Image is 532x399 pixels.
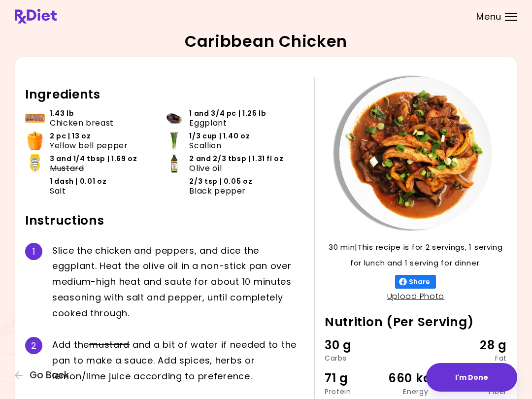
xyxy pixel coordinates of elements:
[385,388,446,395] div: Energy
[189,164,222,173] span: Olive oil
[325,336,385,355] div: 30 g
[25,337,42,354] div: 2
[25,87,304,102] h2: Ingredients
[25,243,42,260] div: 1
[407,278,432,286] span: Share
[395,275,436,289] button: Share
[387,291,445,302] a: Upload Photo
[325,388,385,395] div: Protein
[189,109,266,118] span: 1 and 3/4 pc | 1.25 lb
[50,154,137,164] span: 3 and 1/4 tbsp | 1.69 oz
[50,186,66,196] span: Salt
[89,338,130,351] s: mustard
[446,336,507,355] div: 28 g
[50,164,84,173] span: Mustard
[30,370,69,381] span: Go Back
[52,337,304,384] div: Add the and a bit of water if needed to the pan to make a sauce. Add spices, herbs or lemon/lime ...
[15,9,57,24] img: RxDiet
[325,239,507,271] p: 30 min | This recipe is for 2 servings, 1 serving for lunch and 1 serving for dinner.
[189,141,221,150] span: Scallion
[25,213,304,229] h2: Instructions
[189,154,283,164] span: 2 and 2/3 tbsp | 1.31 fl oz
[325,369,385,388] div: 71 g
[476,12,501,21] span: Menu
[325,355,385,362] div: Carbs
[189,118,227,128] span: Eggplant
[385,369,446,388] div: 660 kcal
[325,314,507,330] h2: Nutrition (Per Serving)
[15,370,74,381] button: Go Back
[50,177,106,186] span: 1 dash | 0.01 oz
[185,33,347,49] h2: Caribbean Chicken
[189,186,246,196] span: Black pepper
[189,132,250,141] span: 1/3 cup | 1.40 oz
[426,363,517,392] button: I'm Done
[50,141,128,150] span: Yellow bell pepper
[189,177,252,186] span: 2/3 tsp | 0.05 oz
[446,355,507,362] div: Fat
[50,118,114,128] span: Chicken breast
[50,109,74,118] span: 1.43 lb
[52,243,304,321] div: Slice the chicken and peppers, and dice the eggplant. Heat the olive oil in a non-stick pan over ...
[50,132,91,141] span: 2 pc | 13 oz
